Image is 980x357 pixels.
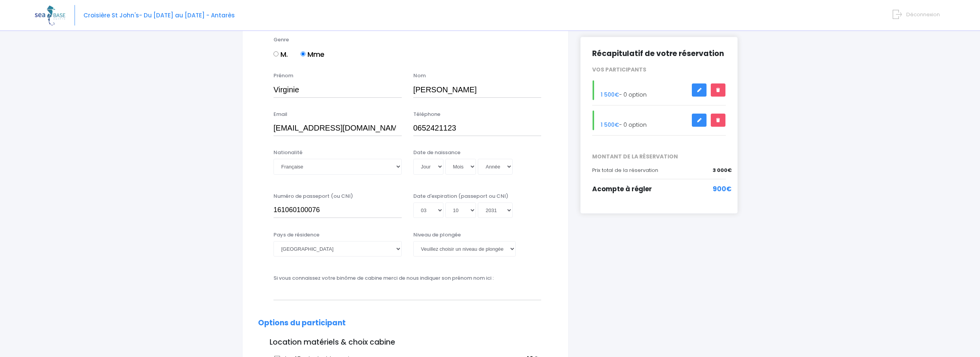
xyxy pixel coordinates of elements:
[413,231,461,239] label: Niveau de plongée
[273,231,319,239] label: Pays de résidence
[713,167,732,174] span: 3 000€
[258,338,553,347] h3: Location matériels & choix cabine
[258,319,553,328] h2: Options du participant
[413,72,426,80] label: Nom
[586,66,732,74] div: VOS PARTICIPANTS
[273,51,279,56] input: M.
[601,121,619,129] span: 1 500€
[301,51,306,56] input: Mme
[273,49,288,59] label: M.
[273,149,302,156] label: Nationalité
[586,80,732,100] div: - 0 option
[413,149,460,156] label: Date de naissance
[273,192,353,200] label: Numéro de passeport (ou CNI)
[601,91,619,99] span: 1 500€
[586,153,732,161] span: MONTANT DE LA RÉSERVATION
[273,274,494,282] label: Si vous connaissez votre binôme de cabine merci de nous indiquer son prénom nom ici :
[592,49,726,58] h2: Récapitulatif de votre réservation
[273,72,293,80] label: Prénom
[592,184,652,194] span: Acompte à régler
[713,184,732,194] span: 900€
[301,49,324,59] label: Mme
[592,167,658,174] span: Prix total de la réservation
[273,110,287,118] label: Email
[413,192,508,200] label: Date d'expiration (passeport ou CNI)
[906,11,940,18] span: Déconnexion
[413,110,440,118] label: Téléphone
[83,11,235,19] span: Croisière St John's- Du [DATE] au [DATE] - Antarès
[586,110,732,130] div: - 0 option
[273,36,289,44] label: Genre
